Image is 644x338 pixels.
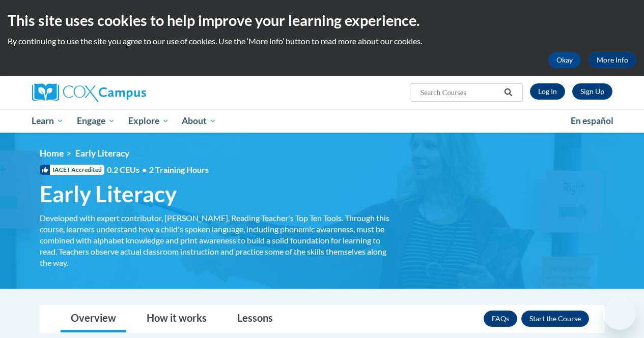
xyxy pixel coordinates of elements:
[107,164,209,175] span: 0.2 CEUs
[40,180,177,207] span: Early Literacy
[521,311,589,327] button: Enroll
[175,109,223,133] a: About
[142,165,147,174] span: •
[8,10,636,30] h2: This site uses cookies to help improve your learning experience.
[128,115,169,127] span: Explore
[589,52,636,68] a: More Info
[484,311,517,327] a: FAQs
[182,115,216,127] span: About
[40,212,391,268] div: Developed with expert contributor, [PERSON_NAME], Reading Teacher's Top Ten Tools. Through this c...
[564,110,620,132] a: En español
[32,83,146,102] img: Cox Campus
[530,83,565,100] a: Log In
[75,148,129,159] span: Early Literacy
[8,36,636,47] p: By continuing to use the site you agree to our use of cookies. Use the ‘More info’ button to read...
[136,305,217,332] a: How it works
[500,86,516,99] button: Search
[40,148,64,159] a: Home
[571,115,613,126] span: En español
[25,109,71,133] a: Learn
[572,83,612,100] a: Register
[61,305,126,332] a: Overview
[24,109,620,133] div: Main menu
[32,83,215,102] a: Cox Campus
[149,165,209,174] span: 2 Training Hours
[548,52,581,68] button: Okay
[122,109,176,133] a: Explore
[419,86,500,99] input: Search Courses
[40,165,104,175] span: IACET Accredited
[77,115,115,127] span: Engage
[227,305,283,332] a: Lessons
[70,109,122,133] a: Engage
[32,115,64,127] span: Learn
[603,297,636,330] iframe: Button to launch messaging window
